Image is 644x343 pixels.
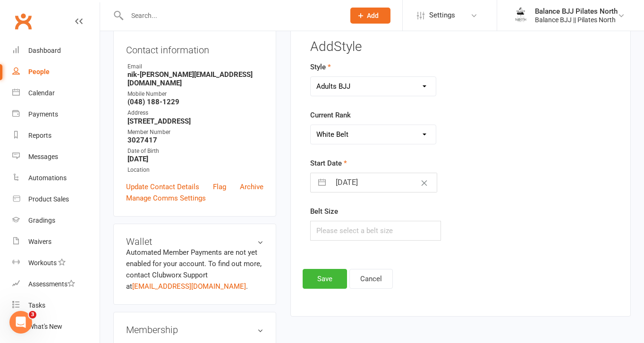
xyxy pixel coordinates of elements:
div: Date of Birth [127,147,263,156]
button: Clear Date [416,174,432,192]
input: Please select a belt size [310,221,441,241]
strong: [DATE] [127,155,263,163]
input: Select Start Date [330,173,437,192]
div: Calendar [28,89,55,97]
span: Settings [429,5,455,26]
a: Update Contact Details [126,181,199,192]
div: Messages [28,153,58,160]
h3: Contact information [126,41,263,55]
strong: [STREET_ADDRESS] [127,117,263,125]
a: Dashboard [12,40,100,61]
div: Waivers [28,238,51,245]
a: Gradings [12,210,100,231]
a: Archive [240,181,263,192]
h3: Membership [126,325,263,335]
div: Assessments [28,280,75,288]
a: Waivers [12,231,100,252]
a: Product Sales [12,189,100,210]
a: Reports [12,125,100,146]
label: Start Date [310,158,347,169]
a: Manage Comms Settings [126,192,206,204]
div: Balance BJJ Pilates North [535,7,618,16]
a: [EMAIL_ADDRESS][DOMAIN_NAME] [132,282,246,291]
button: Cancel [349,269,393,289]
a: What's New [12,316,100,337]
iframe: Intercom live chat [9,311,32,334]
input: Search... [124,9,338,22]
h3: Wallet [126,236,263,247]
div: People [28,68,50,75]
label: Belt Size [310,206,338,217]
div: Address [127,109,263,117]
div: Location [127,166,263,175]
div: Balance BJJ || Pilates North [535,16,618,24]
strong: nik-[PERSON_NAME][EMAIL_ADDRESS][DOMAIN_NAME] [127,70,263,87]
div: Email [127,62,263,71]
a: Tasks [12,295,100,316]
a: Assessments [12,274,100,295]
div: Tasks [28,301,45,309]
div: Payments [28,110,58,118]
a: Messages [12,146,100,167]
div: Gradings [28,217,55,224]
strong: 3027417 [127,136,263,144]
div: Automations [28,174,67,182]
a: Clubworx [11,9,35,33]
strong: (048) 188-1229 [127,98,263,106]
a: Calendar [12,83,100,104]
button: Add [350,8,390,24]
no-payment-system: Automated Member Payments are not yet enabled for your account. To find out more, contact Clubwor... [126,248,262,291]
div: Member Number [127,128,263,137]
a: Payments [12,104,100,125]
a: People [12,61,100,83]
span: Add [367,12,379,19]
div: Mobile Number [127,90,263,99]
div: What's New [28,323,62,330]
span: 3 [29,311,36,318]
a: Workouts [12,252,100,274]
a: Flag [213,181,226,192]
div: Reports [28,132,51,139]
button: Save [303,269,347,289]
label: Current Rank [310,109,351,121]
div: Product Sales [28,195,69,203]
img: thumb_image1754262066.png [511,6,530,25]
div: Workouts [28,259,57,267]
h3: Add Style [310,40,611,54]
div: Dashboard [28,47,61,54]
label: Style [310,61,331,73]
a: Automations [12,167,100,189]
